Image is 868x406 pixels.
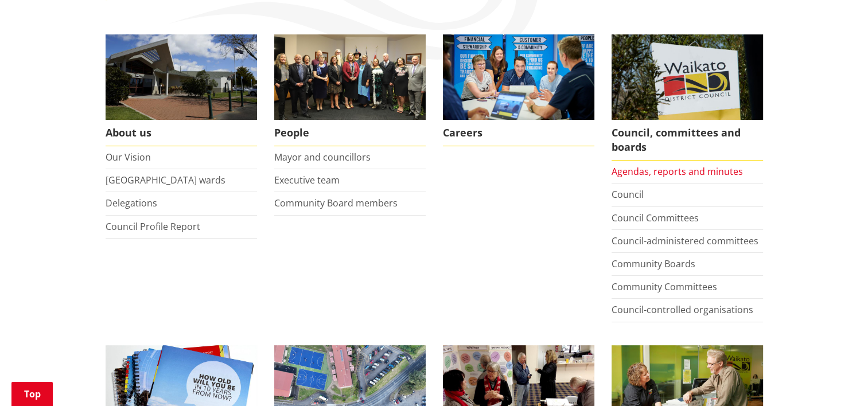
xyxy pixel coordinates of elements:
[612,188,644,201] a: Council
[612,165,743,178] a: Agendas, reports and minutes
[815,358,857,399] iframe: Messenger Launcher
[612,212,699,224] a: Council Committees
[612,280,717,293] a: Community Committees
[106,197,157,209] a: Delegations
[612,34,763,120] img: Waikato-District-Council-sign
[106,120,257,146] span: About us
[612,34,763,161] a: Waikato-District-Council-sign Council, committees and boards
[106,174,225,186] a: [GEOGRAPHIC_DATA] wards
[274,120,426,146] span: People
[106,220,200,233] a: Council Profile Report
[612,235,758,247] a: Council-administered committees
[274,34,426,146] a: 2022 Council People
[11,382,53,406] a: Top
[106,34,257,120] img: WDC Building 0015
[612,120,763,161] span: Council, committees and boards
[274,174,340,186] a: Executive team
[443,34,594,120] img: Office staff in meeting - Career page
[274,197,398,209] a: Community Board members
[443,120,594,146] span: Careers
[612,257,695,270] a: Community Boards
[274,151,371,163] a: Mayor and councillors
[106,151,151,163] a: Our Vision
[443,34,594,146] a: Careers
[106,34,257,146] a: WDC Building 0015 About us
[612,303,753,316] a: Council-controlled organisations
[274,34,426,120] img: 2022 Council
